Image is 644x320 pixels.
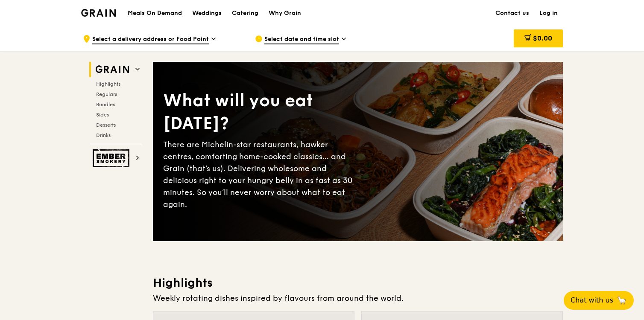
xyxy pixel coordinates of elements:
a: Why Grain [263,0,306,26]
div: What will you eat [DATE]? [163,89,358,135]
a: Weddings [187,0,227,26]
a: Catering [227,0,263,26]
img: Ember Smokery web logo [93,149,132,167]
div: Weekly rotating dishes inspired by flavours from around the world. [153,292,563,304]
div: Why Grain [269,0,301,26]
h3: Highlights [153,275,563,291]
span: $0.00 [533,34,552,42]
span: Highlights [96,81,120,87]
div: There are Michelin-star restaurants, hawker centres, comforting home-cooked classics… and Grain (... [163,139,358,210]
a: Contact us [490,0,534,26]
span: Bundles [96,102,115,108]
span: Desserts [96,122,116,128]
span: Regulars [96,91,117,97]
a: Log in [534,0,563,26]
div: Catering [232,0,258,26]
img: Grain [81,9,116,17]
img: Grain web logo [93,62,132,77]
button: Chat with us🦙 [564,291,634,310]
div: Weddings [192,0,222,26]
span: Sides [96,112,109,118]
h1: Meals On Demand [128,9,182,17]
span: Chat with us [571,295,613,305]
span: Drinks [96,132,111,138]
span: Select date and time slot [264,35,339,44]
span: 🦙 [617,295,627,305]
span: Select a delivery address or Food Point [92,35,209,44]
